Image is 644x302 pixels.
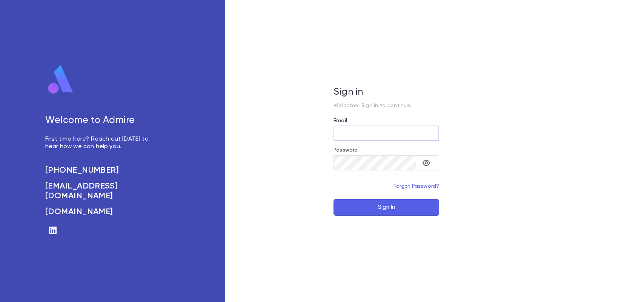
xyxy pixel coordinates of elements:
a: Forgot Password? [393,184,440,189]
h5: Welcome to Admire [45,115,157,126]
a: [DOMAIN_NAME] [45,207,157,217]
p: First time here? Reach out [DATE] to hear how we can help you. [45,135,157,150]
a: [EMAIL_ADDRESS][DOMAIN_NAME] [45,181,157,201]
a: [PHONE_NUMBER] [45,166,157,175]
label: Password [334,147,358,153]
label: Email [334,118,347,124]
button: Sign In [334,199,439,216]
h5: Sign in [334,87,439,98]
button: toggle password visibility [419,155,434,170]
p: Welcome! Sign in to continue. [334,103,439,109]
img: logo [45,64,76,95]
